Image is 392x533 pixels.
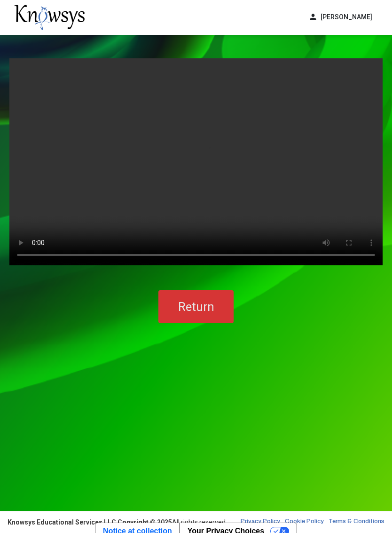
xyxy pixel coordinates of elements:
[8,517,227,527] div: All rights reserved.
[241,517,280,527] a: Privacy Policy
[308,12,318,22] span: person
[329,517,384,527] a: Terms & Conditions
[9,58,383,265] video: Your browser does not support the video tag.
[178,300,214,314] span: Return
[285,517,324,527] a: Cookie Policy
[14,5,85,30] img: knowsys-logo.png
[303,9,378,25] button: person[PERSON_NAME]
[8,518,172,526] strong: Knowsys Educational Services LLC Copyright © 2025
[158,290,234,323] button: Return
